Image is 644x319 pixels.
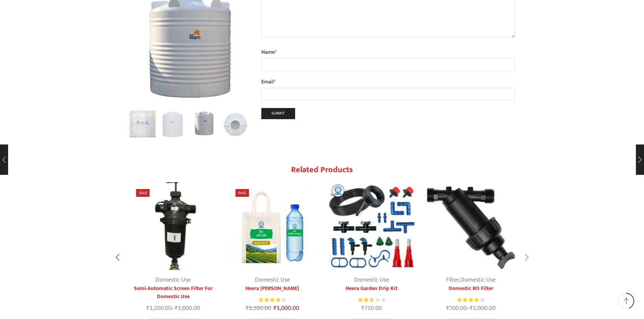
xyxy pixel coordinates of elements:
a: WhatsApp Image 2020-09-17 at 2.57.10 PM (1) [221,110,249,138]
bdi: 3,000.00 [273,303,299,313]
span: Rated out of 5 [259,296,282,303]
bdi: 3,500.00 [246,303,271,313]
bdi: 2,000.00 [470,303,496,313]
span: – [427,304,515,313]
span: ₹ [175,303,178,313]
a: WhatsApp Image 2020-09-17 at 2.57.08 PM [190,109,218,137]
span: ₹ [446,303,449,313]
a: Domestic RO Filter [427,285,515,293]
li: 4 / 5 [221,110,249,137]
div: Previous slide [109,249,126,266]
span: ₹ [246,303,249,313]
span: ₹ [470,303,473,313]
a: Heera Garden Drip Kit [328,285,416,293]
img: Heera Garden Drip Kit [328,182,416,270]
a: Domestic Use [460,275,496,285]
a: Semi-Automatic Screen Filter For Domestic Use [129,285,217,301]
bdi: 700.00 [446,303,467,313]
span: Rated out of 5 [358,296,373,303]
label: Name [261,48,515,57]
div: Rated 2.67 out of 5 [358,296,385,303]
div: Rated 4.33 out of 5 [259,296,286,303]
a: Domestic Use [156,275,191,285]
span: ₹ [273,303,277,313]
label: Email [261,78,515,86]
a: Domestic Use [354,275,389,285]
div: Next slide [518,249,535,266]
div: Rated 4.00 out of 5 [457,296,484,303]
a: Domestic Use [255,275,290,285]
a: WhatsApp Image 2020-09-17 at 2.57.05 PM [159,110,187,138]
a: Heera [PERSON_NAME] [229,285,316,293]
li: 2 / 5 [159,110,187,137]
span: ₹ [361,303,364,313]
img: Y-Type-Filter [427,182,515,270]
bdi: 3,200.00 [146,303,172,313]
a: Filter [446,275,459,285]
span: ₹ [146,303,149,313]
bdi: 3,600.00 [175,303,200,313]
span: Rated out of 5 [457,296,479,303]
bdi: 750.00 [361,303,382,313]
div: , [427,275,515,285]
span: – [129,304,217,313]
span: Related products [291,163,353,177]
span: Sale [136,189,150,197]
span: Sale [235,189,249,197]
li: 3 / 5 [190,110,218,137]
li: 1 / 5 [128,110,156,137]
img: Heera Vermi Nursery [229,182,316,270]
input: Submit [261,108,295,119]
img: Semi-Automatic Screen Filter for Domestic Use [129,182,217,270]
img: Jal Samrat Foam Based Water Storage Tank [128,110,156,138]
